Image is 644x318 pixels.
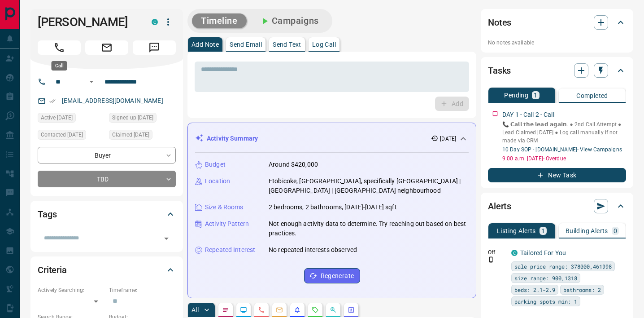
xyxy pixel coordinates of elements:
[112,113,153,122] span: Signed up [DATE]
[502,155,626,163] p: 9:00 a.m. [DATE] - Overdue
[38,259,176,281] div: Criteria
[133,40,176,55] span: Message
[348,306,355,314] svg: Agent Actions
[269,219,469,238] p: Not enough activity data to determine. Try reaching out based on best practices.
[520,249,566,256] a: Tailored For You
[192,13,247,28] button: Timeline
[38,286,104,294] p: Actively Searching:
[38,130,104,142] div: Wed Sep 10 2025
[488,12,626,33] div: Notes
[109,130,176,142] div: Tue Sep 09 2025
[38,15,138,29] h1: [PERSON_NAME]
[191,41,219,48] p: Add Note
[514,262,612,271] span: sale price range: 378000,461998
[273,41,301,48] p: Send Text
[38,263,67,277] h2: Criteria
[514,297,577,306] span: parking spots min: 1
[109,286,176,294] p: Timeframe:
[52,61,67,71] div: Call
[304,268,360,283] button: Regenerate
[86,76,97,87] button: Open
[488,39,626,47] p: No notes available
[269,203,397,212] p: 2 bedrooms, 2 bathrooms, [DATE]-[DATE] sqft
[85,40,128,55] span: Email
[566,228,608,234] p: Building Alerts
[488,60,626,81] div: Tasks
[488,195,626,217] div: Alerts
[269,160,318,169] p: Around $420,000
[112,130,149,139] span: Claimed [DATE]
[330,306,337,314] svg: Opportunities
[312,306,319,314] svg: Requests
[514,274,577,283] span: size range: 900,1318
[294,306,301,314] svg: Listing Alerts
[258,306,265,314] svg: Calls
[541,228,545,234] p: 1
[109,113,176,125] div: Tue Sep 09 2025
[563,285,601,294] span: bathrooms: 2
[38,207,57,221] h2: Tags
[502,120,626,145] p: 📞 𝗖𝗮𝗹𝗹 𝘁𝗵𝗲 𝗹𝗲𝗮𝗱 𝗮𝗴𝗮𝗶𝗻. ● 2nd Call Attempt ● Lead Claimed [DATE] ‎● Log call manually if not made ...
[440,135,456,143] p: [DATE]
[152,19,158,25] div: condos.ca
[514,285,555,294] span: beds: 2.1-2.9
[312,41,336,48] p: Log Call
[191,307,199,313] p: All
[488,168,626,182] button: New Task
[41,113,73,122] span: Active [DATE]
[488,256,494,263] svg: Push Notification Only
[269,245,357,255] p: No repeated interests observed
[205,203,244,212] p: Size & Rooms
[195,130,469,147] div: Activity Summary[DATE]
[488,15,511,30] h2: Notes
[502,146,622,153] a: 10 Day SOP - [DOMAIN_NAME]- View Campaigns
[205,219,249,229] p: Activity Pattern
[276,306,283,314] svg: Emails
[488,63,511,78] h2: Tasks
[504,92,528,98] p: Pending
[534,92,537,98] p: 1
[205,160,226,169] p: Budget
[502,110,554,119] p: DAY 1 - Call 2 - Call
[38,171,176,187] div: TBD
[250,13,328,28] button: Campaigns
[576,93,608,99] p: Completed
[240,306,247,314] svg: Lead Browsing Activity
[222,306,229,314] svg: Notes
[230,41,262,48] p: Send Email
[41,130,83,139] span: Contacted [DATE]
[205,177,230,186] p: Location
[38,40,81,55] span: Call
[205,245,255,255] p: Repeated Interest
[49,98,56,104] svg: Email Verified
[511,250,518,256] div: condos.ca
[62,97,163,104] a: [EMAIL_ADDRESS][DOMAIN_NAME]
[160,232,173,245] button: Open
[488,248,506,256] p: Off
[497,228,536,234] p: Listing Alerts
[38,113,104,125] div: Tue Sep 09 2025
[38,147,176,163] div: Buyer
[207,134,258,143] p: Activity Summary
[38,203,176,225] div: Tags
[614,228,617,234] p: 0
[488,199,511,213] h2: Alerts
[269,177,469,195] p: Etobicoke, [GEOGRAPHIC_DATA], specifically [GEOGRAPHIC_DATA] | [GEOGRAPHIC_DATA] | [GEOGRAPHIC_DA...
